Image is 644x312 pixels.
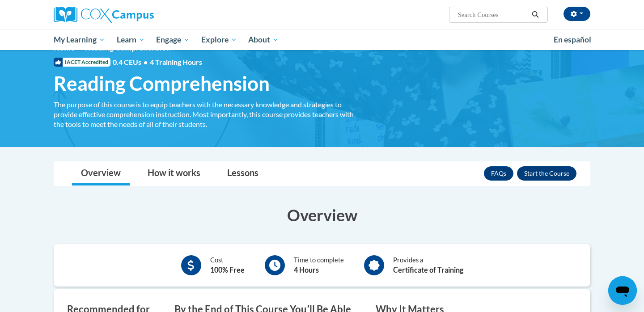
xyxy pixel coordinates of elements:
span: Engage [156,34,190,45]
span: 0.4 CEUs [113,57,202,67]
button: Enroll [517,166,576,181]
a: Cox Campus [54,7,224,23]
a: Explore [195,30,243,50]
button: Account Settings [563,7,590,21]
span: IACET Accredited [54,58,110,67]
button: Search [529,9,542,20]
span: About [248,34,279,45]
b: 100% Free [210,266,245,274]
span: 4 Training Hours [150,58,202,66]
b: Certificate of Training [393,266,463,274]
span: Reading Comprehension [54,72,270,95]
div: Main menu [40,30,604,50]
a: Learn [111,30,151,50]
span: • [144,58,148,66]
input: Search Courses [457,9,529,20]
iframe: Button to launch messaging window [608,276,637,305]
a: Engage [150,30,195,50]
span: En español [554,35,591,44]
h3: Overview [54,204,590,226]
span: Learn [117,34,145,45]
div: Cost [210,255,245,275]
a: How it works [139,162,209,186]
a: Overview [72,162,130,186]
a: Lessons [218,162,267,186]
b: 4 Hours [294,266,319,274]
span: My Learning [54,34,105,45]
a: En español [548,30,597,49]
div: Provides a [393,255,463,275]
img: Cox Campus [54,7,154,23]
span: Explore [201,34,237,45]
a: FAQs [484,166,513,181]
a: My Learning [48,30,111,50]
a: About [243,30,285,50]
div: Time to complete [294,255,344,275]
div: The purpose of this course is to equip teachers with the necessary knowledge and strategies to pr... [54,100,362,129]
